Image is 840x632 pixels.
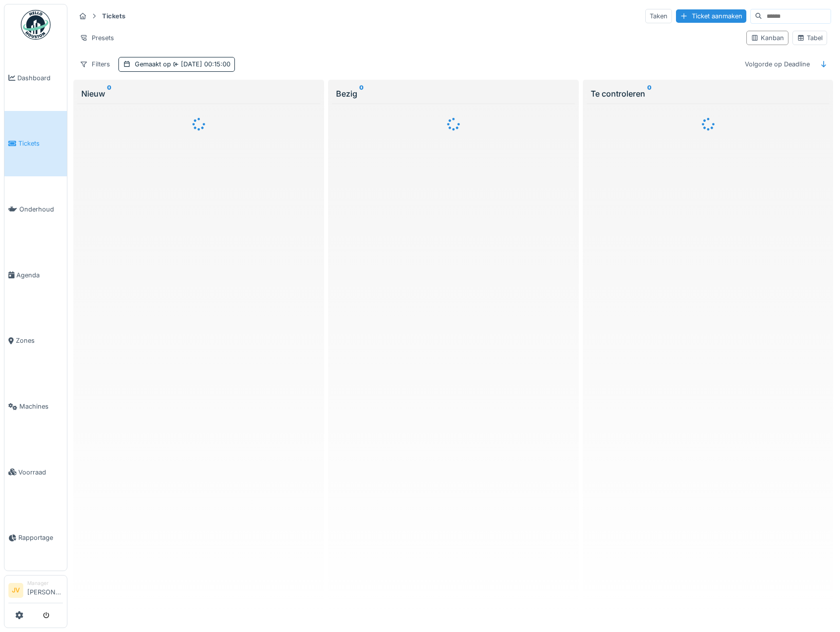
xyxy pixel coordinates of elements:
div: Te controleren [591,88,826,100]
sup: 0 [359,88,364,100]
a: Dashboard [4,45,67,111]
a: Rapportage [4,505,67,571]
a: Agenda [4,242,67,308]
a: Zones [4,308,67,374]
span: Machines [19,402,63,411]
div: Nieuw [81,88,316,100]
span: Voorraad [18,468,63,477]
a: JV Manager[PERSON_NAME] [8,579,63,603]
div: Gemaakt op [135,59,230,69]
div: Presets [75,31,118,45]
div: Manager [27,579,63,587]
li: JV [8,583,23,598]
sup: 0 [647,88,652,100]
span: Agenda [16,270,63,280]
li: [PERSON_NAME] [27,579,63,601]
img: Badge_color-CXgf-gQk.svg [21,10,51,40]
div: Kanban [751,33,784,43]
div: Ticket aanmaken [676,9,746,23]
div: Volgorde op Deadline [740,57,814,71]
div: Bezig [336,88,571,100]
a: Onderhoud [4,176,67,242]
span: [DATE] 00:15:00 [171,60,230,68]
span: Onderhoud [19,205,63,214]
div: Tabel [797,33,823,43]
span: Tickets [18,139,63,148]
a: Machines [4,373,67,439]
span: Zones [16,336,63,345]
span: Dashboard [17,73,63,83]
div: Taken [645,9,672,23]
span: Rapportage [18,533,63,542]
sup: 0 [107,88,112,100]
div: Filters [75,57,114,71]
a: Tickets [4,111,67,177]
a: Voorraad [4,439,67,505]
strong: Tickets [98,11,129,21]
